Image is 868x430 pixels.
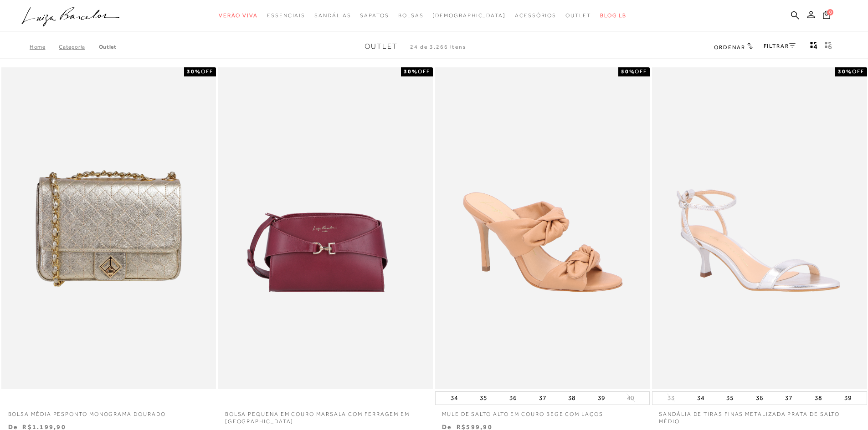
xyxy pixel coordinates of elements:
[507,392,519,405] button: 36
[404,68,418,75] strong: 30%
[99,44,117,50] a: Outlet
[595,392,608,405] button: 39
[694,392,707,405] button: 34
[2,69,215,388] a: Bolsa média pesponto monograma dourado Bolsa média pesponto monograma dourado
[838,68,852,75] strong: 30%
[724,392,736,405] button: 35
[653,69,866,388] img: SANDÁLIA DE TIRAS FINAS METALIZADA PRATA DE SALTO MÉDIO
[600,12,627,19] span: BLOG LB
[812,392,825,405] button: 38
[360,7,389,24] a: noSubCategoriesText
[448,392,461,405] button: 34
[410,44,467,50] span: 24 de 3.266 itens
[30,44,59,50] a: Home
[187,68,201,75] strong: 30%
[665,394,678,402] button: 33
[398,7,424,24] a: noSubCategoriesText
[714,44,745,51] span: Ordenar
[807,41,820,53] button: Mostrar 4 produtos por linha
[267,12,305,19] span: Essenciais
[314,12,351,19] span: Sandálias
[842,392,854,405] button: 39
[219,69,432,388] a: BOLSA PEQUENA EM COURO MARSALA COM FERRAGEM EM GANCHO BOLSA PEQUENA EM COURO MARSALA COM FERRAGEM...
[435,405,650,418] a: MULE DE SALTO ALTO EM COURO BEGE COM LAÇOS
[365,42,398,51] span: Outlet
[418,68,430,75] span: OFF
[515,12,556,19] span: Acessórios
[219,12,258,19] span: Verão Viva
[652,405,867,426] a: SANDÁLIA DE TIRAS FINAS METALIZADA PRATA DE SALTO MÉDIO
[565,392,578,405] button: 38
[398,12,424,19] span: Bolsas
[436,69,649,388] img: MULE DE SALTO ALTO EM COURO BEGE COM LAÇOS
[624,394,637,402] button: 40
[852,68,864,75] span: OFF
[565,7,591,24] a: noSubCategoriesText
[432,7,506,24] a: noSubCategoriesText
[565,12,591,19] span: Outlet
[2,69,215,388] img: Bolsa média pesponto monograma dourado
[536,392,549,405] button: 37
[635,68,647,75] span: OFF
[314,7,351,24] a: noSubCategoriesText
[218,405,433,426] a: BOLSA PEQUENA EM COURO MARSALA COM FERRAGEM EM [GEOGRAPHIC_DATA]
[219,7,258,24] a: noSubCategoriesText
[59,44,98,50] a: Categoria
[820,10,833,22] button: 0
[201,68,213,75] span: OFF
[219,69,432,388] img: BOLSA PEQUENA EM COURO MARSALA COM FERRAGEM EM GANCHO
[753,392,766,405] button: 36
[432,12,506,19] span: [DEMOGRAPHIC_DATA]
[782,392,795,405] button: 37
[827,9,833,15] span: 0
[477,392,490,405] button: 35
[515,7,556,24] a: noSubCategoriesText
[1,405,216,418] a: Bolsa média pesponto monograma dourado
[267,7,305,24] a: noSubCategoriesText
[436,69,649,388] a: MULE DE SALTO ALTO EM COURO BEGE COM LAÇOS MULE DE SALTO ALTO EM COURO BEGE COM LAÇOS
[764,43,796,49] a: FILTRAR
[822,41,835,53] button: gridText6Desc
[360,12,389,19] span: Sapatos
[600,7,627,24] a: BLOG LB
[621,68,635,75] strong: 50%
[653,69,866,388] a: SANDÁLIA DE TIRAS FINAS METALIZADA PRATA DE SALTO MÉDIO SANDÁLIA DE TIRAS FINAS METALIZADA PRATA ...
